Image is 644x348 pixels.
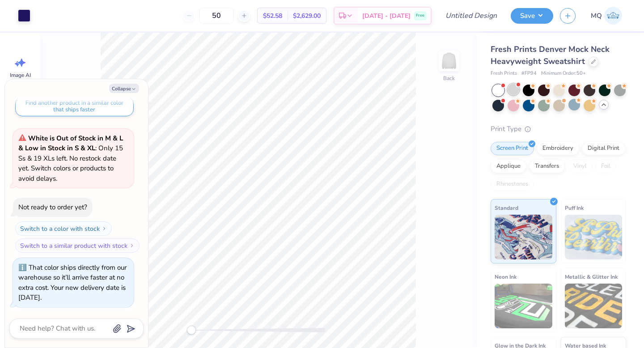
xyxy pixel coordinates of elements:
span: [DATE] - [DATE] [362,11,411,21]
button: Switch to a similar product with stock [15,238,140,253]
img: Metallic & Glitter Ink [565,284,623,328]
img: Back [440,52,458,70]
div: Screen Print [491,142,534,155]
button: Find another product in a similar color that ships faster [15,97,134,116]
span: Image AI [10,72,31,79]
img: Neon Ink [495,284,552,328]
span: Minimum Order: 50 + [541,70,586,77]
div: Digital Print [582,142,625,155]
img: Puff Ink [565,215,623,259]
div: Vinyl [568,160,593,173]
span: Fresh Prints [491,70,517,77]
span: $2,629.00 [293,11,321,21]
img: Switch to a similar product with stock [129,243,135,248]
input: – – [199,8,234,24]
div: Back [443,74,455,82]
strong: White is Out of Stock in M & L & Low in Stock in S & XL [18,134,123,153]
a: MQ [587,7,626,25]
span: Puff Ink [565,203,584,212]
div: Transfers [529,160,565,173]
button: Collapse [109,84,139,93]
button: Save [511,8,553,24]
span: Free [416,13,424,19]
div: Embroidery [537,142,579,155]
div: Rhinestones [491,178,534,191]
span: : Only 15 Ss & 19 XLs left. No restock date yet. Switch colors or products to avoid delays. [18,134,123,183]
span: $52.58 [263,11,282,21]
span: Fresh Prints Denver Mock Neck Heavyweight Sweatshirt [491,44,610,67]
div: Foil [595,160,616,173]
div: Applique [491,160,526,173]
span: Neon Ink [495,272,517,281]
button: Switch to a color with stock [15,221,112,236]
input: Untitled Design [438,7,504,25]
span: MQ [591,11,602,21]
img: Switch to a color with stock [102,226,107,231]
div: Not ready to order yet? [18,203,87,212]
span: Metallic & Glitter Ink [565,272,618,281]
div: That color ships directly from our warehouse so it’ll arrive faster at no extra cost. Your new de... [18,263,127,302]
div: Print Type [491,124,626,134]
span: # FP94 [521,70,537,77]
div: Accessibility label [187,326,196,335]
img: Standard [495,215,552,259]
span: Standard [495,203,518,212]
img: Makena Quinn [604,7,622,25]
